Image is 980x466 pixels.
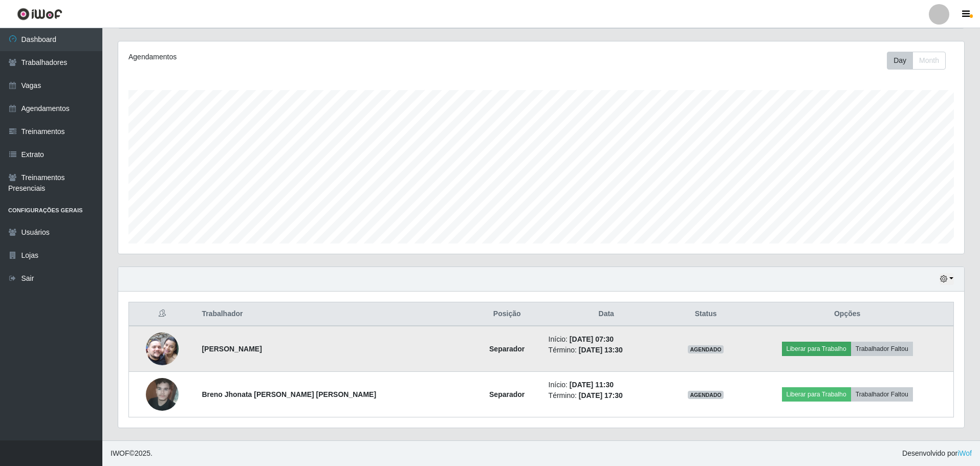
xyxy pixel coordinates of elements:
img: 1717609421755.jpeg [146,372,179,416]
button: Liberar para Trabalho [782,342,851,356]
img: CoreUI Logo [17,8,62,20]
strong: Breno Jhonata [PERSON_NAME] [PERSON_NAME] [202,390,376,398]
th: Trabalhador [195,302,471,326]
button: Day [887,52,913,70]
strong: Separador [489,345,525,353]
li: Início: [549,380,664,390]
th: Posição [472,302,542,326]
button: Trabalhador Faltou [851,342,913,356]
th: Status [670,302,741,326]
span: AGENDADO [688,391,724,399]
span: Desenvolvido por [902,448,972,459]
span: AGENDADO [688,345,724,353]
li: Término: [549,390,664,401]
div: Agendamentos [128,52,464,62]
time: [DATE] 11:30 [570,381,614,389]
div: First group [887,52,946,70]
button: Liberar para Trabalho [782,387,851,402]
time: [DATE] 17:30 [579,391,623,400]
th: Opções [741,302,953,326]
button: Month [912,52,946,70]
li: Início: [549,334,664,345]
img: 1652876774989.jpeg [146,320,179,378]
time: [DATE] 07:30 [570,335,614,343]
a: iWof [957,449,972,457]
span: © 2025 . [111,448,153,459]
strong: Separador [489,390,525,398]
li: Término: [549,345,664,356]
span: IWOF [111,449,129,457]
time: [DATE] 13:30 [579,346,623,354]
div: Toolbar with button groups [887,52,954,70]
button: Trabalhador Faltou [851,387,913,402]
th: Data [542,302,670,326]
strong: [PERSON_NAME] [202,345,262,353]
